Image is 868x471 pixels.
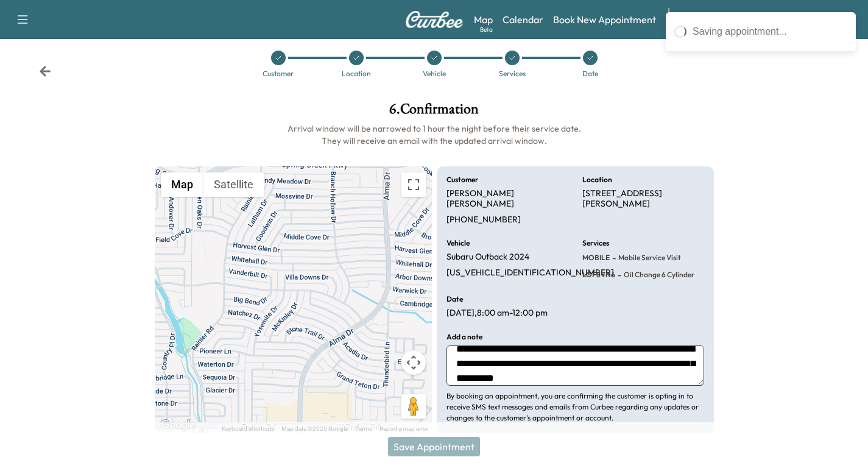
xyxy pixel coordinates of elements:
a: Book New Appointment [553,12,656,27]
h6: Vehicle [446,239,470,247]
p: [DATE] , 8:00 am - 12:00 pm [446,308,548,319]
div: Vehicle [423,70,446,77]
button: Toggle fullscreen view [401,172,426,197]
img: Curbee Logo [405,11,464,28]
h6: Add a note [446,333,482,341]
p: [PHONE_NUMBER] [446,214,521,225]
div: Customer [263,70,294,77]
div: Saving appointment... [693,24,847,39]
a: MapBeta [474,12,493,27]
span: - [610,252,616,264]
p: [STREET_ADDRESS][PERSON_NAME] [582,188,704,210]
h6: Arrival window will be narrowed to 1 hour the night before their service date. They will receive ... [155,122,714,147]
h6: Customer [446,176,478,183]
p: Subaru Outback 2024 [446,252,529,263]
h6: Services [582,239,609,247]
div: Location [342,70,371,77]
span: MOBILE [582,253,610,263]
button: Drag Pegman onto the map to open Street View [401,394,426,419]
a: Calendar [503,12,543,27]
div: Back [39,65,51,77]
button: Show street map [161,172,203,197]
button: Map camera controls [401,350,426,375]
p: [PERSON_NAME] [PERSON_NAME] [446,188,568,210]
span: LOFSYN6 [582,270,615,280]
p: By booking an appointment, you are confirming the customer is opting in to receive SMS text messa... [446,391,704,423]
span: - [615,269,621,281]
div: Services [499,70,526,77]
div: Date [582,70,598,77]
div: Beta [480,25,493,34]
span: Oil Change 6 cylinder [621,270,694,280]
a: Open this area in Google Maps (opens a new window) [158,417,198,433]
h1: 6 . Confirmation [155,102,714,122]
h6: Location [582,176,612,183]
h6: Date [446,296,463,303]
button: Show satellite imagery [203,172,264,197]
span: Mobile Service Visit [616,253,681,263]
p: [US_VEHICLE_IDENTIFICATION_NUMBER] [446,267,614,278]
img: Google [158,417,198,433]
